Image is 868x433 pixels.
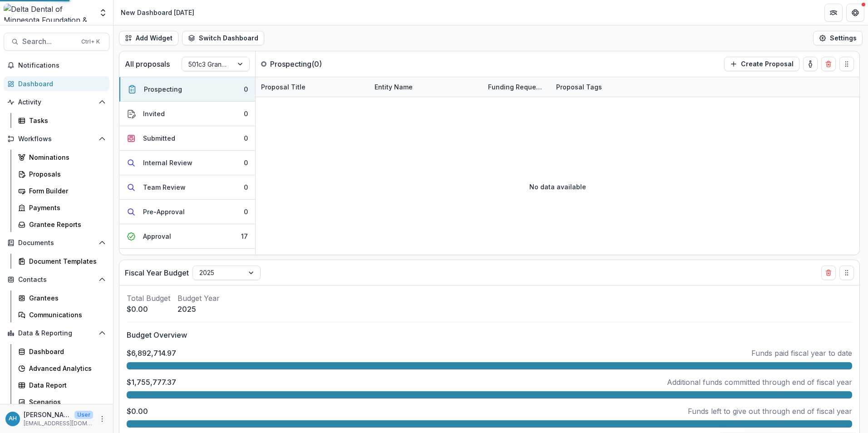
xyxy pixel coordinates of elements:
[15,167,109,182] a: Proposals
[551,77,664,97] div: Proposal Tags
[29,220,102,229] div: Grantee Reports
[824,4,843,22] button: Partners
[4,58,109,73] button: Notifications
[125,59,170,69] p: All proposals
[4,33,109,51] button: Search...
[15,200,109,215] a: Payments
[182,31,264,45] button: Switch Dashboard
[97,413,108,424] button: More
[551,82,607,92] div: Proposal Tags
[15,113,109,128] a: Tasks
[119,175,255,200] button: Team Review0
[18,276,95,284] span: Contacts
[18,79,102,89] div: Dashboard
[15,183,109,198] a: Form Builder
[119,31,178,45] button: Add Widget
[244,84,248,94] div: 0
[244,207,248,216] div: 0
[127,377,176,388] p: $1,755,777.37
[369,82,418,92] div: Entity Name
[74,411,93,419] p: User
[15,254,109,269] a: Document Templates
[119,200,255,224] button: Pre-Approval0
[127,348,176,359] p: $6,892,714.97
[4,4,93,22] img: Delta Dental of Minnesota Foundation & Community Giving logo
[4,76,109,91] a: Dashboard
[119,77,255,102] button: Prospecting0
[18,98,95,106] span: Activity
[15,344,109,359] a: Dashboard
[127,304,170,315] p: $0.00
[125,267,189,278] p: Fiscal Year Budget
[29,186,102,196] div: Form Builder
[4,95,109,109] button: Open Activity
[143,182,186,192] div: Team Review
[144,84,182,94] div: Prospecting
[813,31,863,45] button: Settings
[119,224,255,249] button: Approval17
[4,272,109,287] button: Open Contacts
[18,135,95,143] span: Workflows
[29,169,102,179] div: Proposals
[529,182,586,192] p: No data available
[119,126,255,151] button: Submitted0
[244,158,248,167] div: 0
[29,256,102,266] div: Document Templates
[178,304,220,315] p: 2025
[4,236,109,250] button: Open Documents
[839,266,854,280] button: Drag
[24,410,71,419] p: [PERSON_NAME]
[15,378,109,393] a: Data Report
[127,330,852,340] p: Budget Overview
[270,59,338,69] p: Prospecting ( 0 )
[127,406,148,417] p: $0.00
[29,203,102,212] div: Payments
[724,57,799,71] button: Create Proposal
[29,397,102,407] div: Scenarios
[143,133,175,143] div: Submitted
[143,207,185,216] div: Pre-Approval
[256,77,369,97] div: Proposal Title
[79,37,102,47] div: Ctrl + K
[97,4,109,22] button: Open entity switcher
[29,116,102,125] div: Tasks
[29,380,102,390] div: Data Report
[24,419,93,428] p: [EMAIL_ADDRESS][DOMAIN_NAME]
[29,310,102,320] div: Communications
[751,348,852,359] p: Funds paid fiscal year to date
[369,77,483,97] div: Entity Name
[483,77,551,97] div: Funding Requested
[18,62,106,69] span: Notifications
[244,133,248,143] div: 0
[821,266,836,280] button: Delete card
[821,57,836,71] button: Delete card
[256,82,311,92] div: Proposal Title
[18,330,95,337] span: Data & Reporting
[117,6,198,19] nav: breadcrumb
[4,132,109,146] button: Open Workflows
[18,239,95,247] span: Documents
[244,109,248,118] div: 0
[15,361,109,376] a: Advanced Analytics
[15,394,109,409] a: Scenarios
[9,416,17,422] div: Annessa Hicks
[667,377,852,388] p: Additional funds committed through end of fiscal year
[29,153,102,162] div: Nominations
[143,231,171,241] div: Approval
[15,307,109,322] a: Communications
[29,364,102,373] div: Advanced Analytics
[143,109,165,118] div: Invited
[178,293,220,304] p: Budget Year
[22,37,76,46] span: Search...
[29,347,102,356] div: Dashboard
[119,102,255,126] button: Invited0
[15,217,109,232] a: Grantee Reports
[119,151,255,175] button: Internal Review0
[29,293,102,303] div: Grantees
[4,326,109,340] button: Open Data & Reporting
[121,8,194,17] div: New Dashboard [DATE]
